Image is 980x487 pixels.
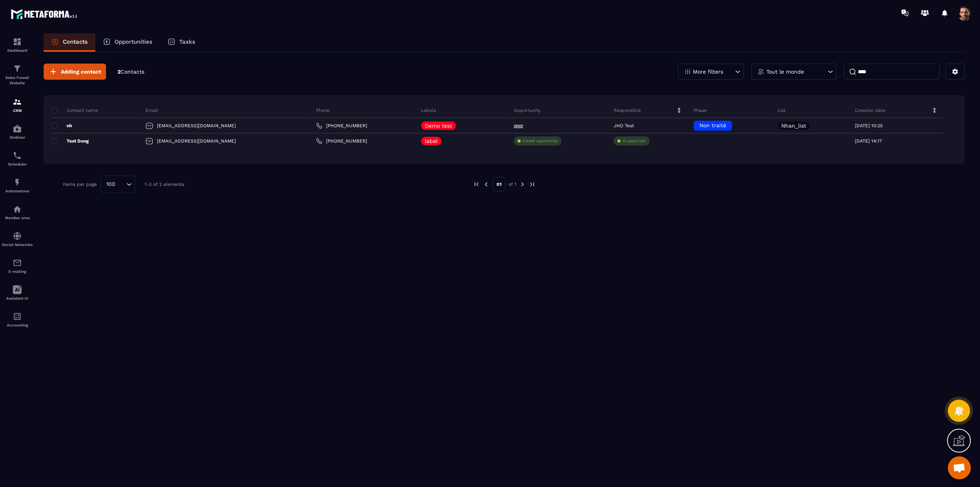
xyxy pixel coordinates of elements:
p: Contacts [63,38,88,45]
p: nh [51,123,72,129]
a: Tasks [160,33,203,52]
a: Opportunities [95,33,160,52]
a: formationformationSales Funnel Website [2,58,33,92]
img: email [13,258,22,267]
p: Social Networks [2,243,33,247]
div: Open chat [948,456,971,479]
img: accountant [13,312,22,321]
span: Contacts [121,69,144,75]
p: Creation date [855,107,885,113]
img: scheduler [13,151,22,160]
a: formationformationDashboard [2,31,33,58]
img: prev [483,181,490,188]
p: Responsible [614,107,641,113]
a: social-networksocial-networkSocial Networks [2,226,33,253]
img: automations [13,124,22,133]
button: Adding contact [44,64,106,80]
a: emailemailE-mailing [2,253,33,279]
img: next [529,181,536,188]
p: Labels [421,107,436,113]
img: automations [13,205,22,214]
span: Adding contact [61,68,101,75]
a: Assistant AI [2,279,33,306]
p: Opportunity [514,107,541,113]
a: Contacts [44,33,95,52]
img: formation [13,64,22,73]
a: schedulerschedulerScheduler [2,145,33,172]
p: Test Dong [51,138,89,144]
p: Create opportunity [523,138,558,144]
p: Dashboard [2,48,33,52]
p: Nhan_list [781,123,806,128]
p: Phase [694,107,707,113]
p: More filters [693,69,723,74]
img: next [519,181,526,188]
p: 2 [118,68,144,75]
p: Tout le monde [766,69,804,74]
p: CRM [2,108,33,113]
img: prev [473,181,480,188]
img: logo [11,7,80,21]
p: Webinar [2,135,33,139]
a: formationformationCRM [2,92,33,118]
a: automationsautomationsAutomations [2,172,33,199]
p: Member area [2,216,33,220]
p: List [777,107,786,113]
p: gggg [514,123,523,128]
p: Email [145,107,158,113]
a: accountantaccountantAccounting [2,306,33,333]
p: Items per page [63,182,97,187]
p: Opportunities [114,38,152,45]
img: formation [13,37,22,46]
p: Demo test [425,123,452,128]
p: Automations [2,189,33,193]
p: [DATE] 14:17 [855,138,882,144]
span: 100 [104,180,118,189]
p: Contact name [51,107,98,113]
p: E-mailing [2,269,33,274]
p: of 1 [508,181,516,187]
img: social-network [13,231,22,241]
p: label [425,138,438,144]
a: automationsautomationsWebinar [2,118,33,145]
p: Accounting [2,323,33,327]
img: formation [13,97,22,107]
p: Phone [316,107,330,113]
p: To associate [622,138,646,144]
p: Sales Funnel Website [2,75,33,86]
div: Search for option [101,175,135,193]
p: Scheduler [2,162,33,166]
a: [PHONE_NUMBER] [316,123,367,129]
span: Non traité [699,122,726,128]
p: Tasks [179,38,195,45]
p: 1-2 of 2 elements [145,182,184,187]
a: [PHONE_NUMBER] [316,138,367,144]
p: JHO Test [614,123,634,128]
p: [DATE] 10:25 [855,123,883,128]
img: automations [13,178,22,187]
p: 01 [492,177,506,192]
p: Assistant AI [2,296,33,300]
a: automationsautomationsMember area [2,199,33,226]
input: Search for option [118,180,124,189]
